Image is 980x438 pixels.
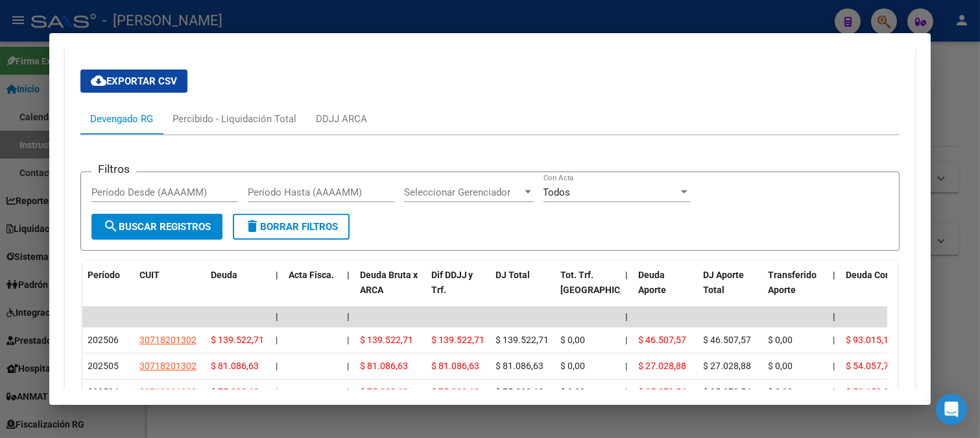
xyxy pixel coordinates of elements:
[431,361,479,371] span: $ 81.086,63
[289,270,334,280] span: Acta Fisca.
[360,335,413,345] span: $ 139.522,71
[833,270,836,280] span: |
[699,261,763,318] datatable-header-cell: DJ Aporte Total
[211,335,264,345] span: $ 139.522,71
[626,270,628,280] span: |
[360,387,408,397] span: $ 75.238,63
[139,270,160,280] span: CUIT
[561,335,586,345] span: $ 0,00
[626,361,628,371] span: |
[496,387,544,397] span: $ 75.238,63
[90,112,153,126] div: Devengado RG
[134,261,206,318] datatable-header-cell: CUIT
[544,187,571,198] span: Todos
[833,311,836,322] span: |
[276,270,278,280] span: |
[245,221,338,233] span: Borrar Filtros
[283,261,342,318] datatable-header-cell: Acta Fisca.
[211,361,259,371] span: $ 81.086,63
[833,361,835,371] span: |
[91,75,177,87] span: Exportar CSV
[626,311,628,322] span: |
[82,261,134,318] datatable-header-cell: Período
[426,261,491,318] datatable-header-cell: Dif DDJJ y Trf.
[639,387,687,397] span: $ 25.079,54
[841,261,906,318] datatable-header-cell: Deuda Contr.
[276,361,278,371] span: |
[769,361,793,371] span: $ 0,00
[639,361,687,371] span: $ 27.028,88
[206,261,270,318] datatable-header-cell: Deuda
[491,261,556,318] datatable-header-cell: DJ Total
[404,187,522,198] span: Seleccionar Gerenciador
[276,335,278,345] span: |
[431,335,484,345] span: $ 139.522,71
[561,387,586,397] span: $ 0,00
[431,387,479,397] span: $ 75.238,63
[846,361,894,371] span: $ 54.057,75
[88,387,119,397] span: 202504
[355,261,426,318] datatable-header-cell: Deuda Bruta x ARCA
[139,335,197,345] span: 30718201302
[639,335,687,345] span: $ 46.507,57
[626,335,628,345] span: |
[846,335,894,345] span: $ 93.015,14
[91,73,106,88] mat-icon: cloud_download
[139,387,197,397] span: 30718201302
[634,261,699,318] datatable-header-cell: Deuda Aporte
[704,335,752,345] span: $ 46.507,57
[431,270,473,295] span: Dif DDJJ y Trf.
[769,335,793,345] span: $ 0,00
[833,387,835,397] span: |
[347,270,350,280] span: |
[704,361,752,371] span: $ 27.028,88
[91,162,136,176] h3: Filtros
[769,387,793,397] span: $ 0,00
[828,261,841,318] datatable-header-cell: |
[561,361,586,371] span: $ 0,00
[211,387,259,397] span: $ 75.238,63
[626,387,628,397] span: |
[91,214,222,240] button: Buscar Registros
[846,387,894,397] span: $ 50.159,09
[936,394,967,425] div: Open Intercom Messenger
[846,270,900,280] span: Deuda Contr.
[621,261,634,318] datatable-header-cell: |
[704,387,752,397] span: $ 25.079,54
[270,261,283,318] datatable-header-cell: |
[103,218,119,234] mat-icon: search
[704,270,745,295] span: DJ Aporte Total
[833,335,835,345] span: |
[496,361,544,371] span: $ 81.086,63
[88,361,119,371] span: 202505
[360,361,408,371] span: $ 81.086,63
[88,335,119,345] span: 202506
[245,218,260,234] mat-icon: delete
[342,261,355,318] datatable-header-cell: |
[347,387,349,397] span: |
[88,270,120,280] span: Período
[103,221,211,233] span: Buscar Registros
[276,387,278,397] span: |
[139,361,197,371] span: 30718201302
[639,270,667,295] span: Deuda Aporte
[763,261,828,318] datatable-header-cell: Transferido Aporte
[496,270,531,280] span: DJ Total
[347,311,350,322] span: |
[316,112,367,126] div: DDJJ ARCA
[561,270,649,295] span: Tot. Trf. [GEOGRAPHIC_DATA]
[347,361,349,371] span: |
[173,112,296,126] div: Percibido - Liquidación Total
[360,270,418,295] span: Deuda Bruta x ARCA
[496,335,549,345] span: $ 139.522,71
[347,335,349,345] span: |
[276,311,278,322] span: |
[233,214,350,240] button: Borrar Filtros
[556,261,621,318] datatable-header-cell: Tot. Trf. Bruto
[769,270,817,295] span: Transferido Aporte
[211,270,237,280] span: Deuda
[80,70,187,93] button: Exportar CSV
